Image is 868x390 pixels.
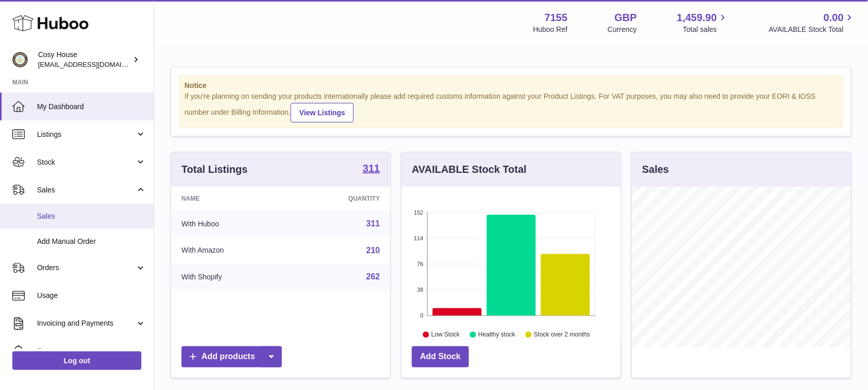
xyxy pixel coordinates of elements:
th: Name [171,187,291,210]
text: Healthy stock [478,331,516,338]
text: Stock over 2 months [534,331,590,338]
text: 114 [414,235,423,241]
a: Add Stock [412,346,469,367]
strong: 311 [363,163,380,173]
span: Orders [37,263,135,273]
span: Sales [37,211,146,221]
td: With Amazon [171,237,291,264]
h3: Total Listings [182,163,248,176]
text: 152 [414,209,423,216]
span: Usage [37,291,146,300]
h3: AVAILABLE Stock Total [412,163,527,176]
td: With Huboo [171,210,291,237]
span: Add Manual Order [37,237,146,246]
strong: GBP [614,11,637,25]
a: 210 [366,246,380,255]
a: 1,459.90 Total sales [677,11,729,34]
img: info@wholesomegoods.com [12,52,28,67]
a: View Listings [291,103,354,122]
span: Total sales [683,25,729,34]
span: Cases [37,346,146,356]
span: Stock [37,157,135,167]
span: My Dashboard [37,102,146,112]
td: With Shopify [171,263,291,290]
text: 76 [417,261,423,267]
a: 262 [366,272,380,281]
a: 0.00 AVAILABLE Stock Total [769,11,856,34]
span: Sales [37,185,135,195]
th: Quantity [291,187,390,210]
span: Invoicing and Payments [37,318,135,328]
strong: 7155 [545,11,568,25]
span: AVAILABLE Stock Total [769,25,856,34]
span: [EMAIL_ADDRESS][DOMAIN_NAME] [38,60,151,68]
a: 311 [366,219,380,228]
div: Cosy House [38,50,131,69]
h3: Sales [642,163,669,176]
span: 1,459.90 [677,11,717,25]
div: Huboo Ref [533,25,568,34]
a: Log out [12,351,141,370]
div: Currency [608,25,637,34]
a: Add products [182,346,282,367]
text: 0 [420,312,423,318]
span: Listings [37,130,135,139]
div: If you're planning on sending your products internationally please add required customs informati... [185,92,838,122]
span: 0.00 [824,11,844,25]
strong: Notice [185,81,838,91]
text: 38 [417,287,423,293]
a: 311 [363,163,380,175]
text: Low Stock [431,331,460,338]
